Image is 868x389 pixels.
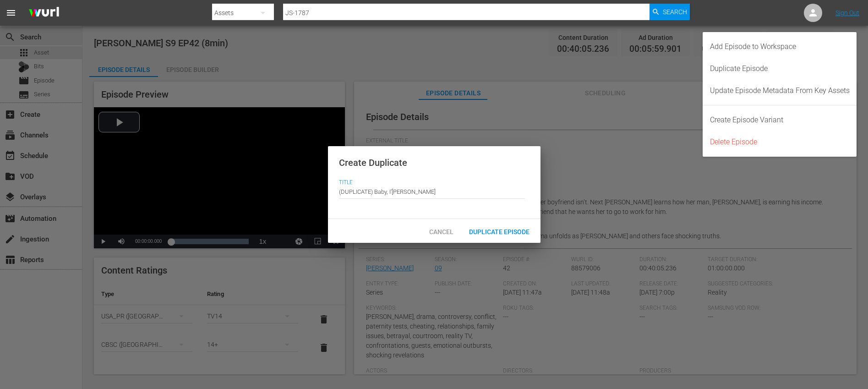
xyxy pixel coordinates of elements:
div: Delete Episode [710,131,850,153]
button: Cancel [421,223,462,239]
div: Create Episode Variant [710,109,850,131]
div: Duplicate Episode [710,58,850,80]
span: Duplicate Episode [462,228,537,236]
a: Sign Out [835,9,859,16]
div: Update Episode Metadata From Key Assets [710,80,850,102]
div: Add Episode to Workspace [710,36,850,58]
span: Create Duplicate [339,157,407,168]
button: Search [650,4,690,20]
span: menu [5,7,16,18]
span: Search [663,4,687,20]
span: Cancel [422,228,461,236]
span: Title [339,179,525,186]
button: Duplicate Episode [462,223,537,239]
img: ans4CAIJ8jUAAAAAAAAAAAAAAAAAAAAAAAAgQb4GAAAAAAAAAAAAAAAAAAAAAAAAJMjXAAAAAAAAAAAAAAAAAAAAAAAAgAT5G... [22,2,66,24]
